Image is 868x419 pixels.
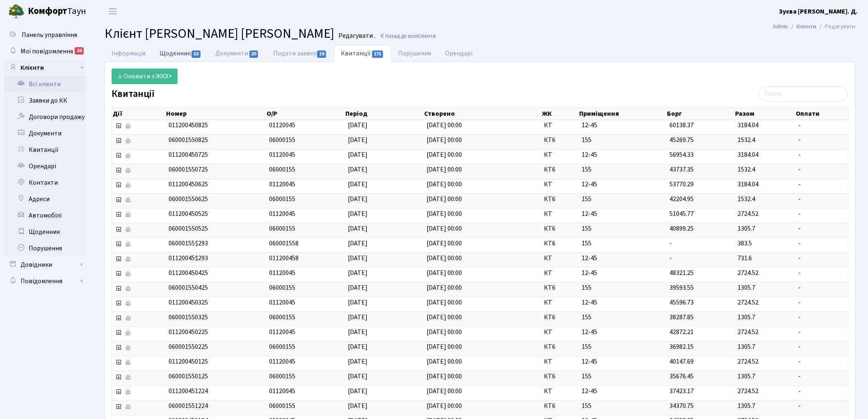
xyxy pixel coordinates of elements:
span: КТ [544,327,576,337]
span: 011200450325 [169,298,208,307]
span: 20 [249,50,258,58]
span: 011200450125 [169,357,208,366]
span: 011200458 [269,254,299,263]
a: Щоденник [4,224,86,240]
span: 011200450425 [169,268,208,277]
span: 155 [582,165,663,174]
span: 36982.15 [669,342,694,351]
span: 42872.21 [669,327,694,337]
span: 34370.75 [669,401,694,410]
span: 19 [317,50,326,58]
span: 1305.7 [738,342,755,351]
a: Квитанції [4,142,86,158]
span: [DATE] 00:00 [427,239,462,248]
span: 060001551224 [169,401,208,410]
span: 01120045 [269,121,295,130]
span: КТ6 [544,165,576,174]
span: 1305.7 [738,224,755,233]
span: [DATE] 00:00 [427,283,462,292]
span: [DATE] 00:00 [427,254,462,263]
span: 56954.33 [669,150,694,159]
span: 060001550725 [169,165,208,174]
span: 12-45 [582,268,663,278]
a: Квитанції [334,45,391,62]
th: О/Р [266,108,345,119]
a: Назад до всіхКлієнти [379,32,436,40]
span: 12-45 [582,150,663,160]
span: 060001550425 [169,283,208,292]
span: [DATE] [348,313,368,322]
span: 06000155 [269,313,295,322]
label: Квитанції [112,88,155,100]
span: КТ6 [544,283,576,293]
span: 06000155 [269,165,295,174]
span: 155 [582,224,663,234]
th: Номер [165,108,265,119]
span: [DATE] [348,180,368,189]
span: Панель управління [22,30,77,39]
span: 011200450725 [169,150,208,159]
span: 2724.52 [738,387,758,396]
span: 01120045 [269,357,295,366]
span: [DATE] [348,135,368,144]
span: 060001550325 [169,313,208,322]
span: 011200450825 [169,121,208,130]
span: - [799,313,845,322]
span: 06000155$293 [169,239,208,248]
a: Інформація [105,45,153,62]
span: Таун [28,5,86,18]
span: 060001558 [269,239,299,248]
span: КТ [544,150,576,160]
th: Дії [112,108,165,119]
span: 155 [582,135,663,145]
a: Клієнти [797,22,817,31]
span: - [799,298,845,307]
span: [DATE] 00:00 [427,313,462,322]
span: [DATE] 00:00 [427,387,462,396]
span: 011200450525 [169,209,208,218]
span: 06000155 [269,195,295,204]
span: 40147.69 [669,357,694,366]
a: Admin [773,22,788,31]
th: Оплати [795,108,849,119]
span: 06000155 [269,401,295,410]
th: Створено [423,108,541,119]
span: 2724.52 [738,298,758,307]
th: Борг [666,108,734,119]
span: - [799,372,845,381]
img: logo.png [8,3,25,20]
span: 01120045 [269,387,295,396]
span: КТ [544,254,576,263]
span: 45596.73 [669,298,694,307]
span: - [799,180,845,189]
span: - [799,135,845,145]
span: - [799,401,845,411]
a: Довідники [4,256,86,273]
div: 20 [75,47,84,55]
a: Клієнти [4,60,86,76]
input: Пошук... [759,86,848,102]
a: Контакти [4,174,86,191]
span: [DATE] 00:00 [427,180,462,189]
span: Клієнти [417,32,436,40]
span: 011200450625 [169,180,208,189]
th: Приміщення [579,108,667,119]
span: КТ [544,298,576,307]
span: 12-45 [582,327,663,337]
span: - [799,387,845,396]
span: 155 [582,401,663,411]
span: 155 [582,372,663,381]
span: 06000155 [269,372,295,381]
span: [DATE] 00:00 [427,209,462,218]
a: Повідомлення [4,273,86,289]
span: КТ [544,268,576,278]
span: [DATE] [348,209,368,218]
a: Договори продажу [4,109,86,125]
span: [DATE] [348,121,368,130]
span: 060001550625 [169,195,208,204]
span: - [799,209,845,219]
span: 12-45 [582,298,663,307]
span: [DATE] 00:00 [427,342,462,351]
span: - [799,254,845,263]
span: 011200450225 [169,327,208,337]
